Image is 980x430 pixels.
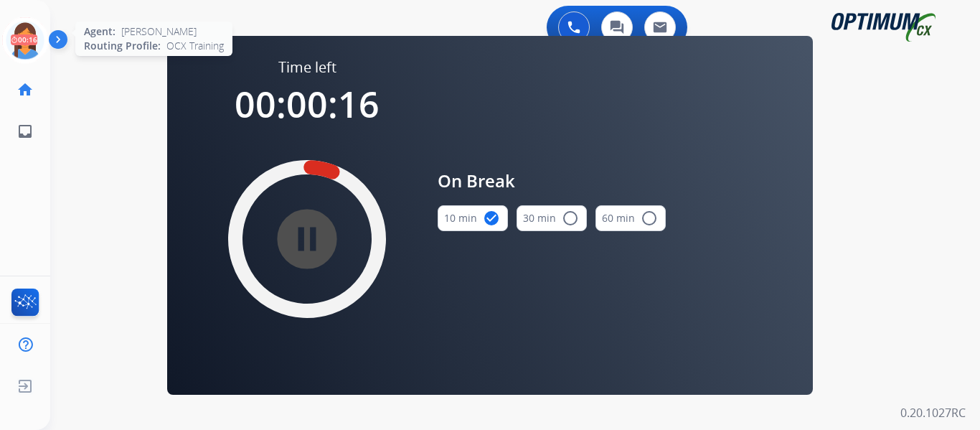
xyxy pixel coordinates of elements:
button: 60 min [595,205,666,231]
mat-icon: inbox [17,123,34,140]
span: On Break [438,168,666,194]
mat-icon: home [17,81,34,98]
mat-icon: radio_button_unchecked [641,210,658,227]
button: 10 min [438,205,508,231]
mat-icon: pause_circle_filled [298,230,316,248]
span: Time left [278,57,336,78]
span: Routing Profile: [84,39,161,53]
mat-icon: radio_button_unchecked [562,210,579,227]
button: 30 min [517,205,587,231]
mat-icon: check_circle [483,210,500,227]
span: Agent: [84,24,116,39]
span: OCX Training [166,39,224,53]
p: 0.20.1027RC [900,404,966,421]
span: [PERSON_NAME] [121,24,197,39]
span: 00:00:16 [235,80,380,128]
